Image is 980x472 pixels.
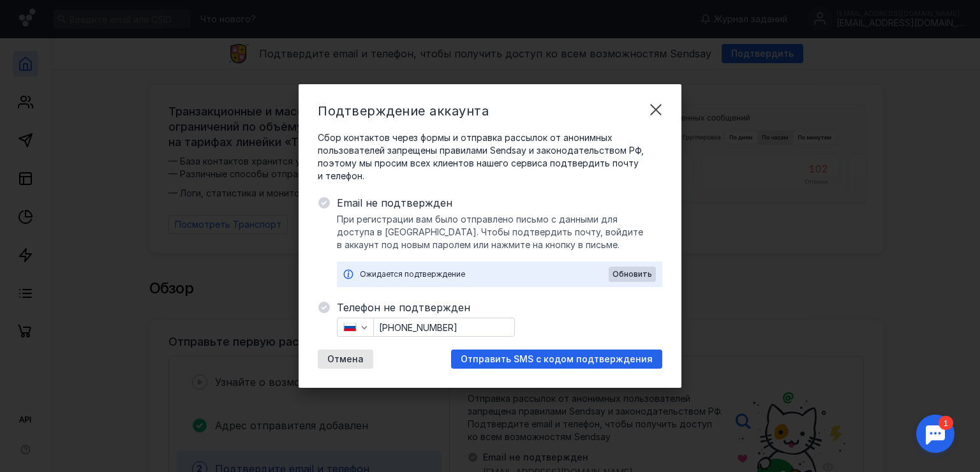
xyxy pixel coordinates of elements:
span: Отмена [327,354,364,365]
div: 1 [29,8,43,22]
span: Телефон не подтвержден [337,300,662,315]
span: Отправить SMS с кодом подтверждения [461,354,653,365]
div: Ожидается подтверждение [360,268,609,281]
span: Подтверждение аккаунта [318,103,489,119]
button: Отправить SMS с кодом подтверждения [451,350,662,369]
span: Обновить [612,270,652,279]
span: Сбор контактов через формы и отправка рассылок от анонимных пользователей запрещены правилами Sen... [318,131,662,182]
span: При регистрации вам было отправлено письмо с данными для доступа в [GEOGRAPHIC_DATA]. Чтобы подтв... [337,213,662,251]
button: Отмена [318,350,373,369]
span: Email не подтвержден [337,195,662,210]
button: Обновить [609,267,656,282]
